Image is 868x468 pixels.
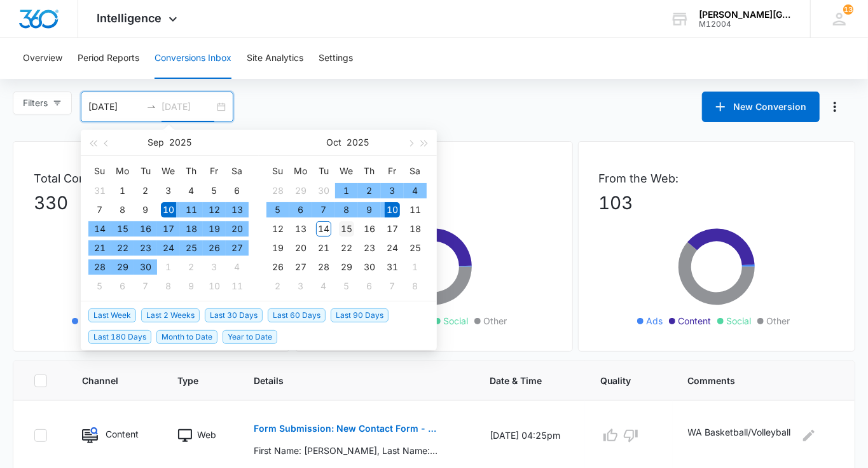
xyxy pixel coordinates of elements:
td: 2025-10-14 [312,219,335,238]
div: 16 [138,221,153,237]
button: Settings [319,38,353,79]
td: 2025-11-02 [266,277,289,296]
div: 18 [184,221,199,237]
td: 2025-09-25 [180,238,203,258]
td: 2025-10-12 [266,219,289,238]
div: 12 [270,221,286,237]
td: 2025-10-10 [203,277,226,296]
div: 5 [339,279,354,294]
div: 1 [408,259,423,275]
span: Last 90 Days [331,308,389,322]
button: 2025 [170,130,192,155]
div: 4 [316,279,331,294]
td: 2025-10-23 [358,238,381,258]
span: Quality [600,374,639,387]
button: Conversions Inbox [155,38,231,79]
div: 20 [230,221,245,237]
div: 10 [385,202,400,217]
div: 2 [138,183,153,198]
div: 19 [207,221,222,237]
div: 8 [115,202,130,217]
div: 9 [184,279,199,294]
div: 4 [184,183,199,198]
div: 14 [92,221,107,237]
td: 2025-10-17 [381,219,404,238]
td: 2025-10-10 [381,200,404,219]
div: 8 [161,279,176,294]
span: Other [766,314,790,327]
div: 9 [138,202,153,217]
td: 2025-09-02 [134,181,157,200]
td: 2025-09-07 [88,200,111,219]
th: We [335,161,358,181]
td: 2025-10-18 [404,219,427,238]
p: From the Web: [599,170,834,187]
span: Other [483,314,507,327]
td: 2025-10-07 [312,200,335,219]
span: Month to Date [156,330,217,344]
p: Content [106,427,139,441]
div: 15 [339,221,354,237]
td: 2025-10-11 [226,277,249,296]
div: 29 [293,183,308,198]
td: 2025-09-30 [312,181,335,200]
div: 28 [270,183,286,198]
th: Tu [134,161,157,181]
div: 24 [385,240,400,256]
th: Th [180,161,203,181]
td: 2025-11-01 [404,258,427,277]
div: 11 [184,202,199,217]
td: 2025-09-26 [203,238,226,258]
td: 2025-10-25 [404,238,427,258]
span: Last Week [88,308,136,322]
th: Mo [111,161,134,181]
td: 2025-10-09 [358,200,381,219]
td: 2025-10-06 [111,277,134,296]
div: 13 [293,221,308,237]
td: 2025-10-01 [157,258,180,277]
td: 2025-10-08 [157,277,180,296]
button: 2025 [347,130,369,155]
span: Ads [646,314,663,327]
input: End date [162,100,214,114]
div: 2 [270,279,286,294]
button: Sep [148,130,165,155]
button: Overview [23,38,62,79]
div: 3 [385,183,400,198]
td: 2025-09-24 [157,238,180,258]
div: 27 [230,240,245,256]
td: 2025-10-29 [335,258,358,277]
th: Sa [404,161,427,181]
div: 11 [230,279,245,294]
div: 21 [92,240,107,256]
div: account name [699,10,792,20]
div: 20 [293,240,308,256]
div: 5 [92,279,107,294]
div: 1 [115,183,130,198]
button: Oct [327,130,342,155]
td: 2025-09-13 [226,200,249,219]
div: 18 [408,221,423,237]
div: 17 [161,221,176,237]
p: 330 [34,189,269,216]
td: 2025-09-09 [134,200,157,219]
div: 21 [316,240,331,256]
button: Site Analytics [247,38,303,79]
span: Last 30 Days [205,308,263,322]
td: 2025-10-04 [226,258,249,277]
div: 5 [207,183,222,198]
td: 2025-11-05 [335,277,358,296]
span: Social [726,314,751,327]
span: Comments [688,374,816,387]
div: 17 [385,221,400,237]
p: 103 [599,189,834,216]
td: 2025-10-04 [404,181,427,200]
td: 2025-10-07 [134,277,157,296]
td: 2025-10-03 [381,181,404,200]
div: 14 [316,221,331,237]
div: 22 [115,240,130,256]
th: We [157,161,180,181]
div: 25 [184,240,199,256]
td: 2025-09-12 [203,200,226,219]
td: 2025-09-19 [203,219,226,238]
